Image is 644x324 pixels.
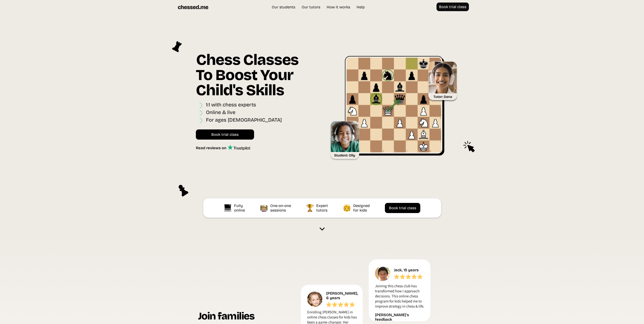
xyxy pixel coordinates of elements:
[206,117,282,124] div: For ages [DEMOGRAPHIC_DATA]
[234,203,246,213] div: Fully online
[316,203,329,213] div: Expert tutors
[196,52,314,102] h1: Chess Classes To Boost Your Child's Skills
[196,145,250,150] a: Read reviews on
[353,203,371,213] div: Designed for kids
[196,129,254,140] a: Book trial class
[324,5,353,10] a: How it works
[394,268,420,272] div: Jack, 15 years
[196,146,227,150] div: Read reviews on
[385,203,420,213] a: Book trial class
[437,3,469,11] a: Book trial class
[326,291,359,300] div: [PERSON_NAME], 6 years
[299,5,323,10] a: Our tutors
[375,283,426,311] p: Joining this chess club has transformed how I approach decisions. This online chess program for k...
[354,5,367,10] a: Help
[206,102,256,109] div: 1:1 with chess experts
[206,109,235,117] div: Online & live
[375,313,426,322] div: [PERSON_NAME]'s feedback
[269,5,298,10] a: Our students
[270,203,292,213] div: One-on-one sessions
